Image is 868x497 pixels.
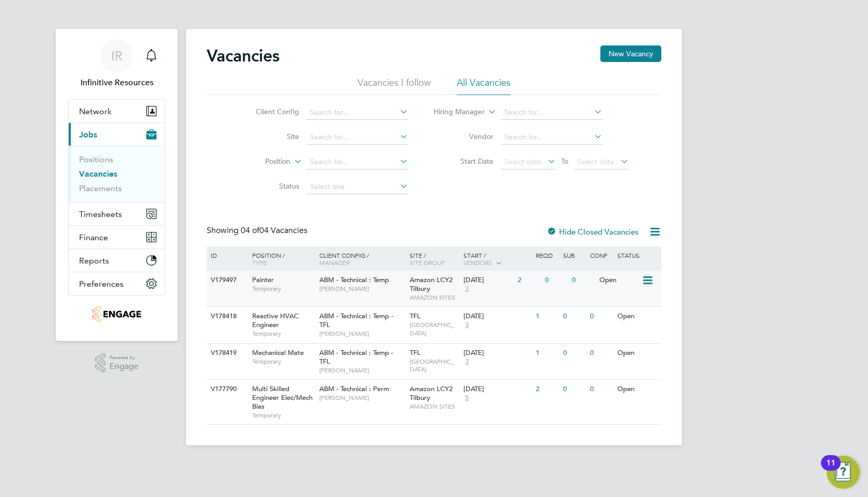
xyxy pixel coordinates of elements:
[319,330,405,338] span: [PERSON_NAME]
[69,249,165,272] button: Reports
[461,246,533,272] div: Start /
[306,105,408,120] input: Search for...
[241,225,259,236] span: 04 of
[110,353,138,362] span: Powered by
[410,312,421,320] span: TFL
[615,307,660,326] div: Open
[407,246,461,271] div: Site /
[587,246,614,264] div: Conf
[434,132,493,141] label: Vendor
[56,29,178,341] nav: Main navigation
[306,130,408,145] input: Search for...
[463,285,470,293] span: 3
[319,348,393,366] span: ABM - Technical : Temp - TFL
[69,100,165,122] button: Network
[208,307,244,326] div: V178418
[68,39,165,89] a: IRInfinitive Resources
[240,132,299,141] label: Site
[501,105,602,120] input: Search for...
[69,123,165,146] button: Jobs
[410,293,459,302] span: AMAZON SITES
[615,344,660,363] div: Open
[252,312,299,329] span: Reactive HVAC Engineer
[463,321,470,330] span: 3
[358,76,431,95] li: Vacancies I follow
[533,307,560,326] div: 1
[501,130,602,145] input: Search for...
[252,411,314,420] span: Temporary
[240,181,299,191] label: Status
[252,348,304,357] span: Mechanical Mate
[410,275,453,293] span: Amazon LCY2 Tilbury
[79,106,112,116] span: Network
[410,402,459,411] span: AMAZON SITES
[110,362,138,371] span: Engage
[533,380,560,399] div: 2
[208,380,244,399] div: V177790
[319,384,389,393] span: ABM - Technical : Perm
[79,209,122,219] span: Timesheets
[319,285,405,293] span: [PERSON_NAME]
[615,246,660,264] div: Status
[463,385,531,394] div: [DATE]
[561,344,587,363] div: 0
[587,307,614,326] div: 0
[69,146,165,202] div: Jobs
[410,258,445,267] span: Site Group
[208,271,244,290] div: V179497
[207,45,280,66] h2: Vacancies
[95,353,139,373] a: Powered byEngage
[425,107,485,117] label: Hiring Manager
[79,256,109,266] span: Reports
[827,456,860,489] button: Open Resource Center, 11 new notifications
[558,154,571,168] span: To
[504,157,541,166] span: Select date
[319,366,405,375] span: [PERSON_NAME]
[69,226,165,248] button: Finance
[547,227,639,237] label: Hide Closed Vacancies
[241,225,307,236] span: 04 Vacancies
[319,258,350,267] span: Manager
[252,358,314,366] span: Temporary
[252,384,313,411] span: Multi Skilled Engineer Elec/Mech Bias
[252,275,274,284] span: Painter
[515,271,542,290] div: 2
[463,349,531,358] div: [DATE]
[463,276,513,285] div: [DATE]
[533,344,560,363] div: 1
[577,157,614,166] span: Select date
[319,394,405,402] span: [PERSON_NAME]
[561,246,587,264] div: Sub
[587,344,614,363] div: 0
[319,275,389,284] span: ABM - Technical : Temp
[252,330,314,338] span: Temporary
[826,463,835,476] div: 11
[463,394,470,402] span: 5
[410,348,421,357] span: TFL
[69,272,165,295] button: Preferences
[317,246,407,271] div: Client Config /
[463,358,470,366] span: 3
[208,344,244,363] div: V178419
[79,154,113,164] a: Positions
[561,380,587,399] div: 0
[410,384,453,402] span: Amazon LCY2 Tilbury
[231,157,290,167] label: Position
[306,155,408,169] input: Search for...
[569,271,596,290] div: 0
[79,279,123,289] span: Preferences
[410,321,459,337] span: [GEOGRAPHIC_DATA]
[463,258,492,267] span: Vendors
[79,183,122,193] a: Placements
[542,271,569,290] div: 0
[244,246,317,271] div: Position /
[252,258,267,267] span: Type
[92,306,141,322] img: infinitivegroup-logo-retina.png
[533,246,560,264] div: Reqd
[615,380,660,399] div: Open
[587,380,614,399] div: 0
[207,225,309,236] div: Showing
[306,180,408,194] input: Select one
[79,232,108,242] span: Finance
[252,285,314,293] span: Temporary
